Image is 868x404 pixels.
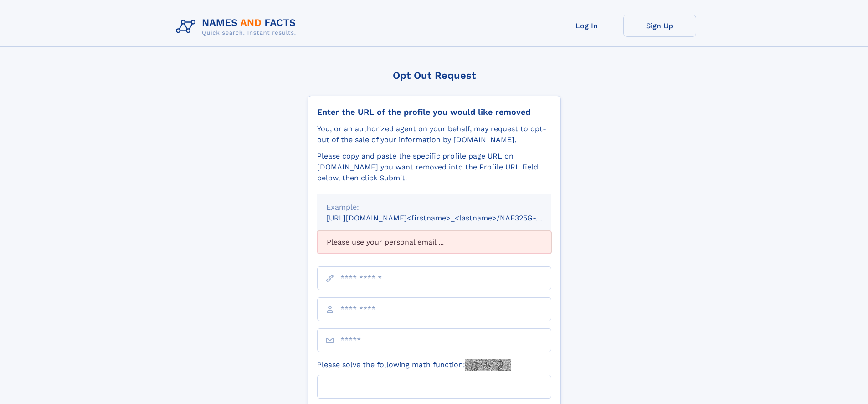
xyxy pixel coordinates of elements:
div: Enter the URL of the profile you would like removed [317,107,551,117]
a: Log In [550,15,623,37]
label: Please solve the following math function: [317,359,511,371]
div: Example: [326,202,542,213]
img: Logo Names and Facts [172,15,303,39]
div: Please copy and paste the specific profile page URL on [DOMAIN_NAME] you want removed into the Pr... [317,151,551,184]
div: Please use your personal email ... [317,231,551,254]
small: [URL][DOMAIN_NAME]<firstname>_<lastname>/NAF325G-xxxxxxxx [326,214,569,222]
a: Sign Up [623,15,696,37]
div: You, or an authorized agent on your behalf, may request to opt-out of the sale of your informatio... [317,123,551,145]
div: Opt Out Request [308,70,561,81]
